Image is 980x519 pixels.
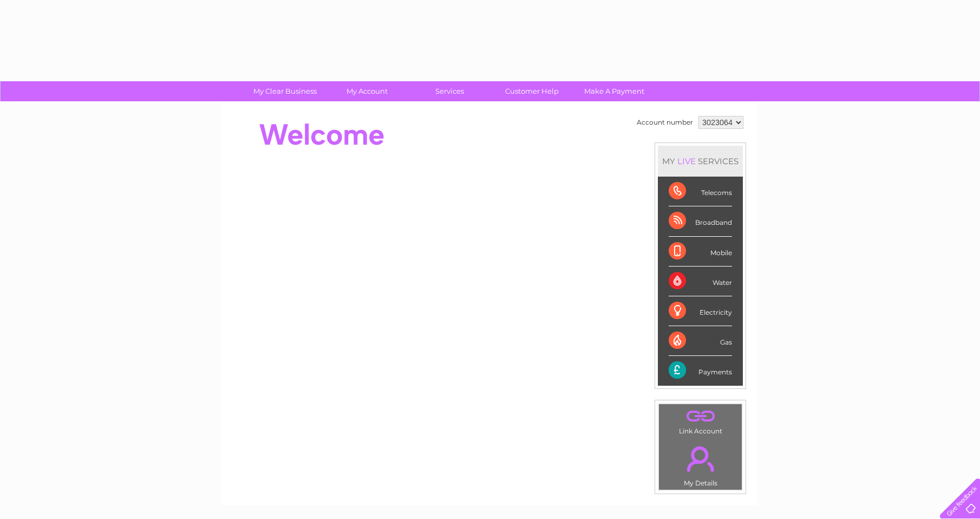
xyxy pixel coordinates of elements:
[487,81,577,101] a: Customer Help
[662,440,739,478] a: .
[405,81,494,101] a: Services
[240,81,330,101] a: My Clear Business
[658,146,743,177] div: MY SERVICES
[570,81,659,101] a: Make A Payment
[669,237,732,267] div: Mobile
[323,81,412,101] a: My Account
[669,267,732,296] div: Water
[634,113,696,132] td: Account number
[662,407,739,426] a: .
[669,356,732,385] div: Payments
[675,156,698,166] div: LIVE
[658,404,742,438] td: Link Account
[669,177,732,206] div: Telecoms
[669,296,732,326] div: Electricity
[658,437,742,490] td: My Details
[669,326,732,356] div: Gas
[669,206,732,236] div: Broadband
